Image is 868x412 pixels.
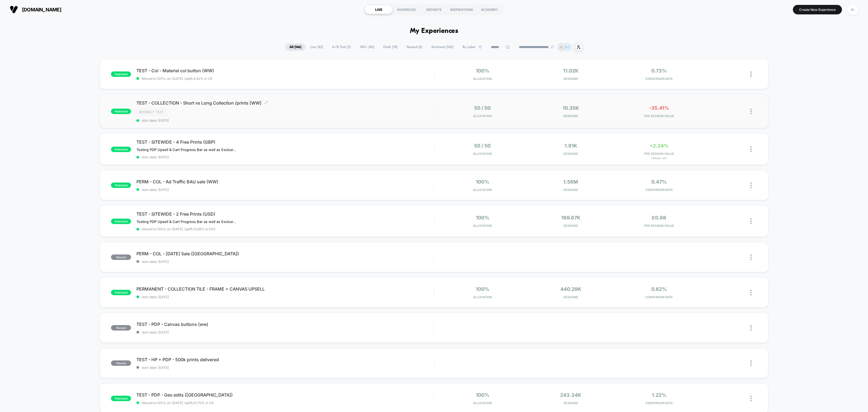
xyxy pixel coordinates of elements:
[750,146,752,152] img: close
[564,143,577,149] span: 1.91k
[616,77,702,81] span: CONVERSION RATE
[462,45,476,49] span: By Label
[111,360,131,366] span: paused
[651,286,667,292] span: 0.82%
[750,325,752,331] img: close
[750,218,752,224] img: close
[136,251,434,256] span: PERM - COL - [DATE] Sale ([GEOGRAPHIC_DATA])
[616,152,702,156] span: PER SESSION VALUE
[750,396,752,401] img: close
[565,45,570,49] p: DT
[111,71,131,77] span: published
[560,286,581,292] span: 440.29k
[473,295,492,299] span: Allocation
[142,227,215,231] span: Moved to 100% on: [DATE] . Uplift: 13.85% in PSV
[750,254,752,260] img: close
[616,295,702,299] span: CONVERSION RATE
[476,179,489,185] span: 100%
[136,139,434,145] span: TEST - SITEWIDE - 4 Free Prints (GBP)
[285,43,305,51] span: All ( 166 )
[616,157,702,160] span: for £80 - 2FP
[528,77,614,81] span: Sessions
[306,43,327,51] span: Live ( 82 )
[136,211,434,217] span: TEST - SITEWIDE - 2 Free Prints (USD)
[379,43,402,51] span: Draft ( 78 )
[560,392,581,398] span: 243.34k
[563,68,579,74] span: 11.02k
[476,68,489,74] span: 100%
[476,392,489,398] span: 100%
[136,118,434,122] span: start date: [DATE]
[846,4,860,15] button: AL
[136,100,434,106] span: TEST - COLLECTION - Short vs Long Collection /prints [WW]
[551,45,554,49] img: end
[750,183,752,188] img: close
[476,5,503,14] div: ACADEMY
[793,5,842,14] button: Create New Experience
[652,215,666,221] span: £0.98
[111,290,131,295] span: published
[528,152,614,156] span: Sessions
[848,4,858,15] div: AL
[652,392,666,398] span: 1.22%
[448,5,476,14] div: INSPIRATIONS
[616,401,702,405] span: CONVERSION RATE
[750,360,752,366] img: close
[473,401,492,405] span: Allocation
[136,357,434,362] span: TEST - HP + PDP - 500k prints delivered
[136,109,167,115] span: Redirect Test
[473,224,492,228] span: Allocation
[476,286,489,292] span: 100%
[616,114,702,118] span: PER SESSION VALUE
[528,401,614,405] span: Sessions
[111,325,131,331] span: paused
[111,109,131,114] span: published
[473,188,492,192] span: Allocation
[136,366,434,370] span: start date: [DATE]
[561,215,580,221] span: 169.67k
[8,5,63,14] button: [DOMAIN_NAME]
[111,396,131,401] span: published
[111,183,131,188] span: published
[410,27,458,35] h1: My Experiences
[136,392,434,398] span: TEST - PDP - Geo edits ([GEOGRAPHIC_DATA])
[750,109,752,114] img: close
[750,290,752,295] img: close
[356,43,378,51] span: 100% ( 80 )
[111,147,131,152] span: published
[136,188,434,192] span: start date: [DATE]
[616,224,702,228] span: PER SESSION VALUE
[473,152,492,156] span: Allocation
[473,77,492,81] span: Allocation
[136,68,434,73] span: TEST - Col - Material col button (WW)
[365,5,392,14] div: LIVE
[136,179,434,184] span: PERM - COL - Ad Traffic BAU sale (WW)
[136,147,237,152] span: Testing PDP Upsell & Cart Progress Bar as well as Exclusive Free Prints in the Cart
[22,7,61,12] span: [DOMAIN_NAME]
[528,295,614,299] span: Sessions
[473,114,492,118] span: Allocation
[474,143,491,149] span: 50 / 50
[403,43,426,51] span: Paused ( 6 )
[649,105,669,111] span: -35.41%
[136,219,237,224] span: Testing PDP Upsell & Cart Progress Bar as well as Exclusive Free Prints in the Cart
[476,215,489,221] span: 100%
[616,188,702,192] span: CONVERSION RATE
[750,71,752,77] img: close
[560,45,564,49] p: AL
[136,286,434,292] span: PERMANENT - COLLECTION TILE - FRAME + CANVAS UPSELL
[328,43,355,51] span: A/B Test ( 2 )
[650,143,669,149] span: +2.24%
[528,188,614,192] span: Sessions
[651,179,667,185] span: 0.47%
[10,5,18,14] img: Visually logo
[427,43,458,51] span: Archived ( 345 )
[528,224,614,228] span: Sessions
[392,5,420,14] div: AUDIENCES
[474,105,491,111] span: 50 / 50
[111,219,131,224] span: published
[420,5,448,14] div: REPORTS
[563,105,579,111] span: 10.35k
[563,179,578,185] span: 1.56M
[136,155,434,159] span: start date: [DATE]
